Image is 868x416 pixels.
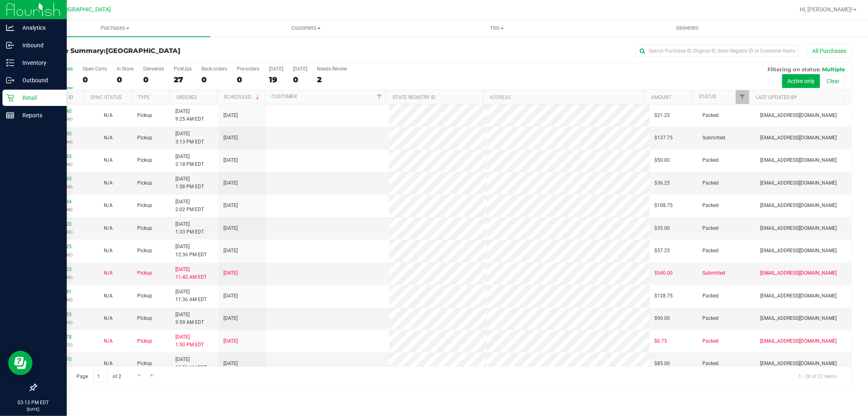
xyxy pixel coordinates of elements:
[137,315,152,322] span: Pickup
[104,134,113,142] button: N/A
[104,225,113,232] button: N/A
[699,94,716,99] a: Status
[223,315,238,322] span: [DATE]
[104,157,113,163] span: Not Applicable
[104,135,113,141] span: Not Applicable
[4,399,63,406] p: 03:13 PM EDT
[736,90,749,104] a: Filter
[636,45,799,57] input: Search Purchase ID, Original ID, State Registry ID or Customer Name...
[224,94,261,100] a: Scheduled
[703,134,726,142] span: Submitted
[174,66,192,72] div: PickUps
[175,356,207,371] span: [DATE] 10:51 AM EDT
[655,202,673,209] span: $108.75
[143,75,164,84] div: 0
[49,357,72,362] a: 11986570
[655,134,673,142] span: $137.75
[175,198,204,214] span: [DATE] 2:02 PM EDT
[393,95,435,100] a: State Registry ID
[175,243,207,258] span: [DATE] 12:36 PM EDT
[821,74,845,88] button: Clear
[317,66,347,72] div: Needs Review
[6,59,14,67] inline-svg: Inventory
[223,156,238,164] span: [DATE]
[223,337,238,345] span: [DATE]
[655,269,673,277] span: $540.00
[782,74,820,88] button: Active only
[175,288,207,304] span: [DATE] 11:36 AM EDT
[20,20,210,37] a: Purchases
[703,202,719,209] span: Packed
[4,406,63,412] p: [DATE]
[655,247,670,255] span: $57.25
[104,112,113,118] span: Not Applicable
[760,112,837,119] span: [EMAIL_ADDRESS][DOMAIN_NAME]
[760,156,837,164] span: [EMAIL_ADDRESS][DOMAIN_NAME]
[223,292,238,300] span: [DATE]
[792,370,843,382] span: 1 - 20 of 27 items
[137,269,152,277] span: Pickup
[703,225,719,232] span: Packed
[703,112,719,119] span: Packed
[807,44,852,58] button: All Purchases
[655,292,673,300] span: $128.75
[210,20,401,37] a: Customers
[760,202,837,209] span: [EMAIL_ADDRESS][DOMAIN_NAME]
[146,370,158,381] a: Go to the last page
[70,370,128,383] span: Page of 2
[104,337,113,345] button: N/A
[49,221,72,227] a: 11988820
[14,110,63,120] p: Reports
[143,66,164,72] div: Deliveries
[760,269,837,277] span: [EMAIL_ADDRESS][DOMAIN_NAME]
[293,75,307,84] div: 0
[49,154,72,159] a: 11989185
[822,66,845,73] span: Multiple
[104,179,113,187] button: N/A
[703,247,719,255] span: Packed
[104,180,113,186] span: Not Applicable
[55,6,111,13] span: [GEOGRAPHIC_DATA]
[104,360,113,368] button: N/A
[176,95,197,100] a: Ordered
[800,6,853,13] span: Hi, [PERSON_NAME]!
[174,75,192,84] div: 27
[49,244,72,249] a: 11988225
[49,131,72,136] a: 11989650
[483,90,645,104] th: Address
[655,337,667,345] span: $6.75
[104,292,113,300] button: N/A
[760,225,837,232] span: [EMAIL_ADDRESS][DOMAIN_NAME]
[83,75,107,84] div: 0
[223,225,238,232] span: [DATE]
[117,75,133,84] div: 0
[175,220,204,236] span: [DATE] 1:33 PM EDT
[201,75,227,84] div: 0
[49,289,72,295] a: 11987741
[223,112,238,119] span: [DATE]
[6,76,14,84] inline-svg: Outbound
[223,202,238,209] span: [DATE]
[175,333,204,349] span: [DATE] 1:50 PM EDT
[655,360,670,368] span: $85.00
[223,179,238,187] span: [DATE]
[293,66,307,72] div: [DATE]
[49,199,72,205] a: 11988994
[49,334,72,340] a: 11986578
[6,111,14,119] inline-svg: Reports
[117,66,133,72] div: In Store
[137,337,152,345] span: Pickup
[137,179,152,187] span: Pickup
[760,179,837,187] span: [EMAIL_ADDRESS][DOMAIN_NAME]
[269,75,283,84] div: 19
[104,338,113,344] span: Not Applicable
[271,94,297,99] a: Customer
[175,266,207,281] span: [DATE] 11:42 AM EDT
[104,112,113,119] button: N/A
[201,66,227,72] div: Back-orders
[223,269,238,277] span: [DATE]
[137,360,152,368] span: Pickup
[133,370,145,381] a: Go to the next page
[175,175,204,191] span: [DATE] 1:58 PM EDT
[49,108,72,114] a: 11986840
